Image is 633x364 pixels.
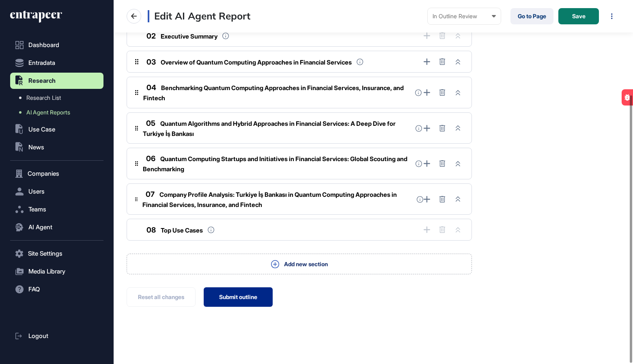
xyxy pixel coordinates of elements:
button: Research [10,73,103,89]
button: News [10,139,103,155]
button: FAQ [10,281,103,297]
div: In Outline Review [433,13,496,19]
span: Add new section [284,260,328,268]
a: AI Agent Reports [14,105,103,120]
span: 06 [146,154,155,163]
a: Research List [14,90,103,105]
button: Save [558,8,599,24]
span: Company Profile Analysis: Turkiye İş Bankası in Quantum Computing Approaches in Financial Service... [142,191,397,209]
button: Teams [10,201,103,218]
a: Logout [10,328,103,344]
a: Go to Page [510,8,553,24]
span: FAQ [28,286,40,293]
span: Companies [28,170,59,177]
span: Top Use Cases [161,226,203,234]
span: Research List [26,95,61,101]
span: Benchmarking Quantum Computing Approaches in Financial Services, Insurance, and Fintech [143,84,404,102]
span: Executive Summary [161,32,217,40]
button: Companies [10,166,103,182]
button: AI Agent [10,219,103,235]
span: 02 [146,32,156,40]
button: Entradata [10,55,103,71]
span: Dashboard [28,42,59,48]
a: Dashboard [10,37,103,53]
span: Save [572,13,586,19]
h3: Edit AI Agent Report [148,10,250,22]
span: Media Library [28,268,65,275]
button: Users [10,183,103,200]
span: Teams [28,206,46,213]
span: News [28,144,44,151]
button: Media Library [10,263,103,280]
span: Quantum Computing Startups and Initiatives in Financial Services: Global Scouting and Benchmarking [143,155,407,173]
span: Overview of Quantum Computing Approaches in Financial Services [161,58,352,66]
span: 05 [146,119,155,127]
span: Users [28,188,45,195]
button: Submit outline [204,287,273,307]
span: Research [28,78,56,84]
span: Use Case [28,126,55,133]
span: 04 [146,83,156,92]
span: AI Agent Reports [26,109,70,116]
span: Entradata [28,60,55,66]
span: AI Agent [28,224,52,230]
span: 03 [146,58,156,66]
span: Logout [28,333,48,339]
span: 08 [146,226,156,234]
span: Quantum Algorithms and Hybrid Approaches in Financial Services: A Deep Dive for Turkiye İş Bankası [143,120,396,138]
span: Site Settings [28,250,62,257]
span: 07 [146,190,155,198]
button: Use Case [10,121,103,138]
button: Site Settings [10,246,103,262]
